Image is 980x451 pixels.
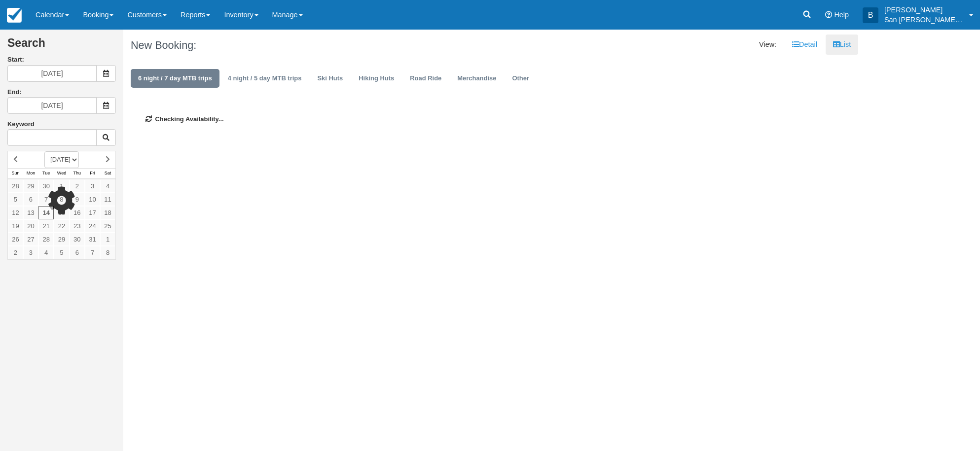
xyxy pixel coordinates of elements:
p: San [PERSON_NAME] Hut Systems [884,15,963,25]
a: 4 night / 5 day MTB trips [220,69,309,88]
label: Start: [7,55,116,65]
label: Keyword [7,120,35,128]
button: Keyword Search [96,129,116,146]
img: checkfront-main-nav-mini-logo.png [7,8,22,23]
a: Other [505,69,537,88]
a: Merchandise [450,69,504,88]
h2: Search [7,37,116,55]
a: Road Ride [402,69,449,88]
span: Help [834,11,849,19]
a: 14 [38,206,54,219]
li: View: [752,35,784,55]
i: Help [825,11,832,18]
p: [PERSON_NAME] [884,5,963,15]
a: List [826,35,858,55]
a: 6 night / 7 day MTB trips [131,69,219,88]
label: End: [7,88,22,96]
h1: New Booking: [131,39,483,51]
a: Hiking Huts [351,69,401,88]
a: Ski Huts [310,69,350,88]
div: B [863,7,878,23]
div: Checking Availability... [131,100,851,139]
a: Detail [785,35,825,55]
